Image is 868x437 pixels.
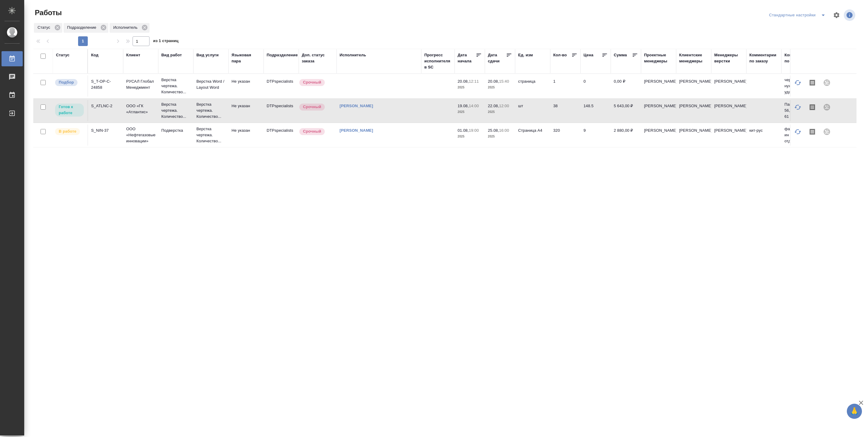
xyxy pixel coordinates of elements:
td: [PERSON_NAME] [641,100,676,121]
p: Готов к работе [59,104,80,116]
p: Верстка чертежа. Количество... [196,101,225,120]
p: 15:40 [499,79,509,84]
p: 25.08, [488,128,499,133]
p: [PERSON_NAME] [714,103,743,109]
td: Не указан [229,124,264,146]
div: Подразделение [267,52,298,58]
div: Клиент [126,52,140,58]
p: ООО «Нефтегазовые инновации» [126,126,155,144]
p: 01.08, [458,128,469,133]
td: [PERSON_NAME] [676,124,711,146]
td: DTPspecialists [264,100,299,121]
div: Подразделение [64,23,108,33]
p: Верстка чертежа. Количество... [161,77,190,95]
td: 9 [580,124,611,146]
div: S_T-OP-C-24858 [91,78,120,91]
div: Комментарии по заказу [749,52,778,64]
div: Языковая пара [232,52,261,64]
div: Исполнитель [340,52,366,58]
span: Настроить таблицу [829,8,844,22]
p: 19:00 [469,128,479,133]
td: [PERSON_NAME] [676,100,711,121]
p: 2025 [458,84,482,91]
div: Статус [56,52,70,58]
p: Срочный [303,104,321,110]
div: Исполнитель выполняет работу [54,127,84,136]
span: Посмотреть информацию [844,9,856,21]
td: 320 [550,124,580,146]
p: 2025 [458,134,482,140]
button: Обновить [791,75,805,90]
p: 12:00 [499,104,509,108]
p: [PERSON_NAME] [714,127,743,134]
div: Дата сдачи [488,52,506,64]
div: Статус [34,23,62,33]
div: Клиентские менеджеры [679,52,708,64]
div: Код [91,52,98,58]
td: Не указан [229,75,264,97]
div: Кол-во [553,52,567,58]
td: [PERSON_NAME] [641,124,676,146]
div: Проект не привязан [820,75,834,90]
td: 38 [550,100,580,121]
div: Исполнитель может приступить к работе [54,103,84,117]
p: 12:11 [469,79,479,84]
p: [PERSON_NAME] [714,78,743,84]
td: DTPspecialists [264,75,299,97]
div: split button [768,10,829,20]
p: РУСАЛ Глобал Менеджмент [126,78,155,91]
p: В работе [59,128,76,134]
div: Менеджеры верстки [714,52,743,64]
p: кит-рус [749,127,778,134]
p: Верстка Word / Layout Word [196,78,225,91]
p: Статус [38,25,52,31]
div: S_NIN-37 [91,127,120,134]
p: 16:00 [499,128,509,133]
p: 19.08, [458,104,469,108]
td: страница [515,75,550,97]
div: Ед. изм [518,52,533,58]
p: Подверстка [161,127,190,134]
td: 0 [580,75,611,97]
div: Исполнитель [110,23,150,33]
p: 2025 [458,109,482,115]
p: чертёж в двг, нужен англ, кит удалить [784,77,814,95]
p: 14:00 [469,104,479,108]
div: Вид услуги [196,52,219,58]
div: Можно подбирать исполнителей [54,78,84,87]
button: Скопировать мини-бриф [805,124,820,139]
button: Скопировать мини-бриф [805,100,820,114]
p: 22.08, [488,104,499,108]
div: Прогресс исполнителя в SC [424,52,452,70]
td: 0,00 ₽ [611,75,641,97]
td: 2 880,00 ₽ [611,124,641,146]
td: 1 [550,75,580,97]
p: Исполнитель [113,25,140,31]
p: файлы в папке ин эти файлы отдам 04.... [784,126,814,144]
p: 2025 [488,84,512,91]
a: [PERSON_NAME] [340,128,373,133]
p: 20.08, [458,79,469,84]
p: Подбор [59,79,74,85]
div: Проектные менеджеры [644,52,673,64]
button: 🙏 [847,404,862,419]
p: Верстка чертежа. Количество... [196,126,225,144]
p: Срочный [303,128,321,134]
div: Вид работ [161,52,182,58]
div: Проект не привязан [820,124,834,139]
div: Комментарии по работе [784,52,814,64]
td: [PERSON_NAME] [641,75,676,97]
p: 2025 [488,134,512,140]
a: [PERSON_NAME] [340,104,373,108]
div: Сумма [614,52,627,58]
td: [PERSON_NAME] [676,75,711,97]
p: Верстка чертежа. Количество... [161,101,190,120]
span: 🙏 [849,405,860,418]
div: Цена [584,52,593,58]
p: 20.08, [488,79,499,84]
td: Страница А4 [515,124,550,146]
td: Не указан [229,100,264,121]
p: 2025 [488,109,512,115]
td: шт [515,100,550,121]
button: Обновить [791,100,805,114]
